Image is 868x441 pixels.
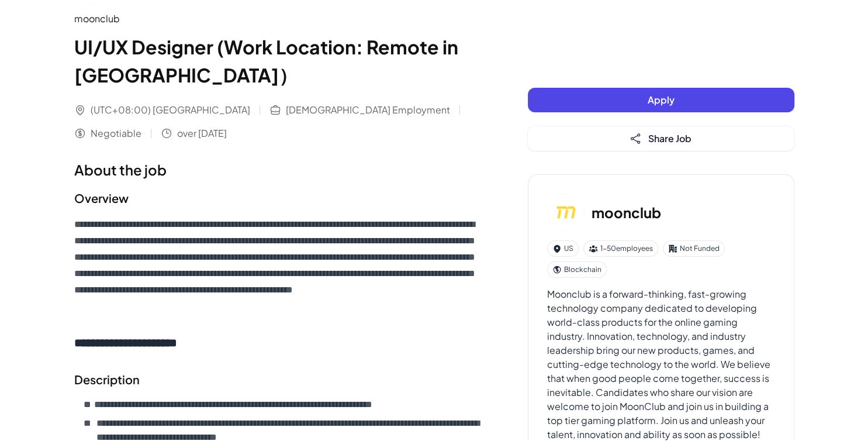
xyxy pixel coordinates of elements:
span: [DEMOGRAPHIC_DATA] Employment [286,103,450,117]
div: Blockchain [547,261,607,278]
h2: Description [74,371,481,388]
h2: Overview [74,190,481,207]
button: Share Job [528,126,794,151]
h1: About the job [74,159,481,180]
span: Negotiable [91,126,141,140]
img: mo [547,194,585,231]
button: Apply [528,88,794,112]
h1: UI/UX Designer (Work Location: Remote in [GEOGRAPHIC_DATA]） [74,33,481,89]
h3: moonclub [592,202,661,223]
div: US [547,240,579,257]
span: Apply [648,94,675,106]
div: 1-50 employees [583,240,658,257]
div: moonclub [74,12,481,26]
span: (UTC+08:00) [GEOGRAPHIC_DATA] [91,103,250,117]
span: Share Job [648,132,691,144]
span: over [DATE] [177,126,227,140]
div: Not Funded [663,240,725,257]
